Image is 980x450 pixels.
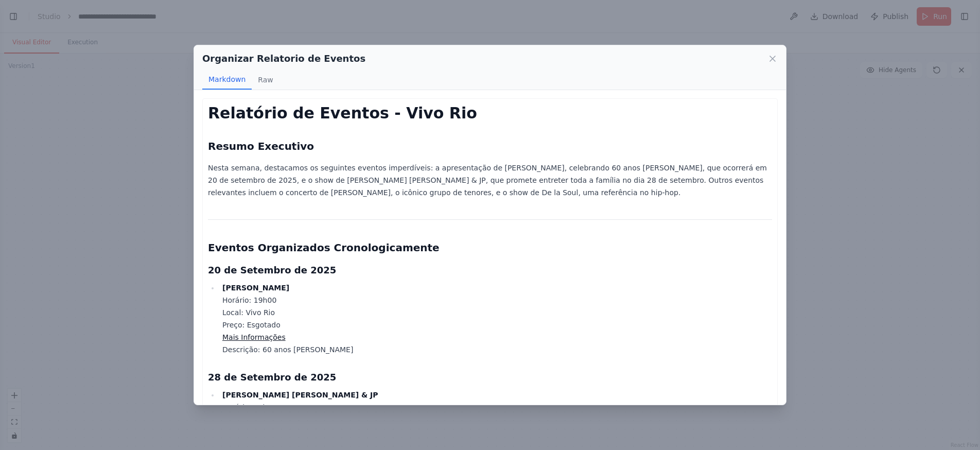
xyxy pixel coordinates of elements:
h3: 28 de Setembro de 2025 [208,370,772,385]
button: Raw [252,70,279,90]
h1: Relatório de Eventos - Vivo Rio [208,104,772,123]
a: Mais Informações [222,333,286,341]
strong: [PERSON_NAME] [222,284,289,292]
h3: 20 de Setembro de 2025 [208,263,772,278]
button: Markdown [202,70,252,90]
strong: [PERSON_NAME] [PERSON_NAME] & JP [222,391,378,399]
p: Nesta semana, destacamos os seguintes eventos imperdíveis: a apresentação de [PERSON_NAME], celeb... [208,162,772,199]
li: Horário: 19h00 Local: Vivo Rio Preço: Esgotado Descrição: 60 anos [PERSON_NAME] [219,282,772,356]
h2: Organizar Relatorio de Eventos [202,51,365,66]
h2: Eventos Organizados Cronologicamente [208,240,772,255]
h2: Resumo Executivo [208,139,772,153]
